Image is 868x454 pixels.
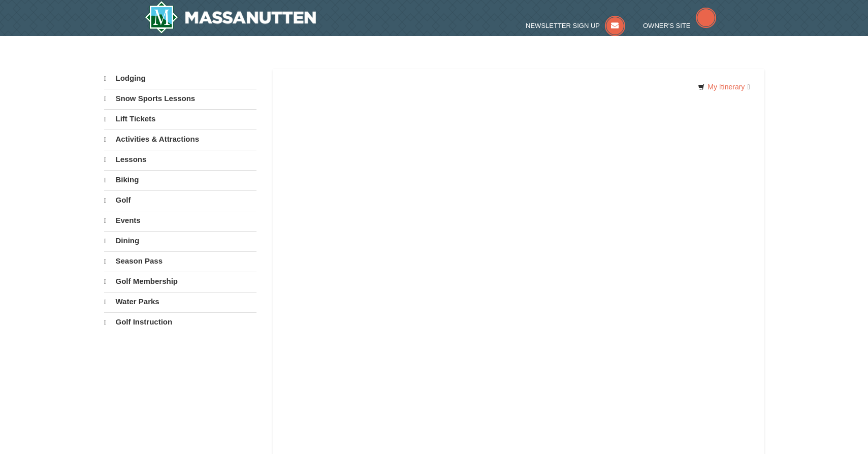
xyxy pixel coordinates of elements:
a: Activities & Attractions [104,129,256,149]
a: Events [104,211,256,230]
a: Golf Instruction [104,312,256,332]
span: Newsletter Sign Up [526,22,600,29]
a: Newsletter Sign Up [526,22,625,29]
a: Biking [104,170,256,189]
span: Owner's Site [643,22,691,29]
a: My Itinerary [691,79,756,94]
a: Lodging [104,69,256,88]
a: Season Pass [104,251,256,271]
a: Snow Sports Lessons [104,89,256,108]
a: Dining [104,231,256,250]
a: Owner's Site [643,22,716,29]
a: Water Parks [104,292,256,311]
a: Massanutten Resort [145,1,316,34]
a: Lift Tickets [104,109,256,128]
img: Massanutten Resort Logo [145,1,316,34]
a: Lessons [104,150,256,169]
a: Golf Membership [104,272,256,291]
a: Golf [104,190,256,210]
